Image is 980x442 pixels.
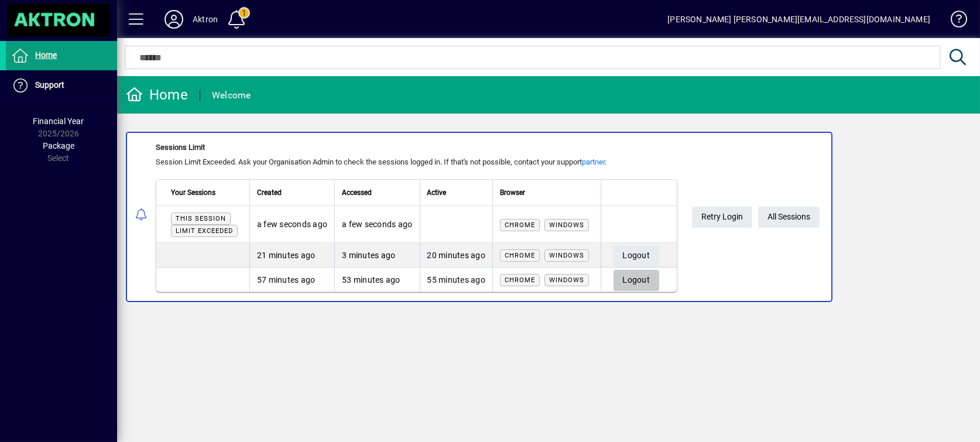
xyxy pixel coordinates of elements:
[667,10,930,29] div: [PERSON_NAME] [PERSON_NAME][EMAIL_ADDRESS][DOMAIN_NAME]
[582,157,605,166] a: partner
[117,132,980,302] app-alert-notification-menu-item: Sessions Limit
[43,141,74,150] span: Package
[623,270,650,290] span: Logout
[156,142,677,153] div: Sessions Limit
[505,221,535,229] span: Chrome
[212,86,251,105] div: Welcome
[155,9,193,30] button: Profile
[35,80,64,90] span: Support
[176,215,226,222] span: This session
[427,186,447,199] span: Active
[614,245,660,266] button: Logout
[257,186,282,199] span: Created
[334,268,419,292] td: 53 minutes ago
[549,276,584,284] span: Windows
[33,117,84,126] span: Financial Year
[249,243,334,268] td: 21 minutes ago
[176,227,233,235] span: Limit exceeded
[614,270,660,291] button: Logout
[623,246,650,265] span: Logout
[505,276,535,284] span: Chrome
[6,71,117,100] a: Support
[701,207,743,227] span: Retry Login
[549,252,584,259] span: Windows
[420,243,493,268] td: 20 minutes ago
[420,268,493,292] td: 55 minutes ago
[767,207,810,227] span: All Sessions
[692,207,752,228] button: Retry Login
[249,206,334,243] td: a few seconds ago
[126,85,188,104] div: Home
[505,252,535,259] span: Chrome
[334,243,419,268] td: 3 minutes ago
[942,2,965,40] a: Knowledge Base
[171,186,215,199] span: Your Sessions
[342,186,372,199] span: Accessed
[334,206,419,243] td: a few seconds ago
[249,268,334,292] td: 57 minutes ago
[500,186,525,199] span: Browser
[193,10,218,29] div: Aktron
[156,156,677,168] div: Session Limit Exceeded. Ask your Organisation Admin to check the sessions logged in. If that's no...
[35,50,57,60] span: Home
[758,207,820,228] a: All Sessions
[549,221,584,229] span: Windows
